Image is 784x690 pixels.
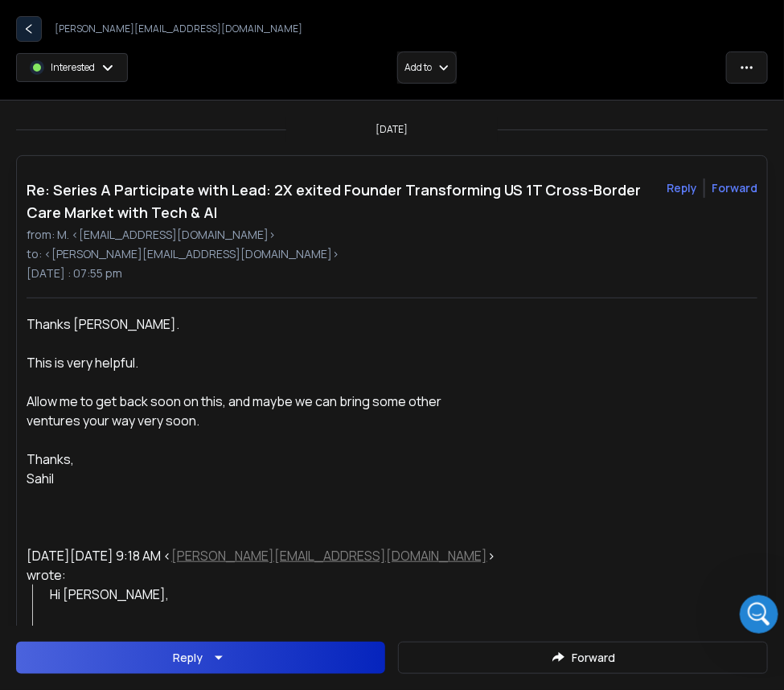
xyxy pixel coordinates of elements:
[173,650,203,666] div: Reply
[26,337,251,353] div: Hi [PERSON_NAME],
[71,487,296,519] div: they seem to be delivered but not showing up in the mailbox
[27,246,757,262] p: to: <[PERSON_NAME][EMAIL_ADDRESS][DOMAIN_NAME]>
[25,527,38,540] button: Upload attachment
[14,493,308,520] textarea: Message…
[58,216,309,314] div: [PERSON_NAME][EMAIL_ADDRESS][DOMAIN_NAME]can you check this email i think a bunch of emails are n...
[78,8,183,20] h1: [PERSON_NAME]
[13,169,309,217] div: Anirudh says…
[71,226,296,305] div: can you check this email i think a bunch of emails are not landing in receiver's acc
[27,179,657,224] h1: Re: Series A Participate with Lead: 2X exited Founder Transforming US 1T Cross-Border Care Market...
[376,123,408,136] p: [DATE]
[10,6,41,37] button: go back
[58,478,309,528] div: they seem to be delivered but not showing up in the mailbox
[712,180,757,196] div: Forward
[667,180,697,196] button: Reply
[398,642,768,674] button: Forward
[276,520,302,546] button: Send a message…
[51,61,95,74] p: Interested
[27,314,496,488] div: Thanks [PERSON_NAME]. This is very helpful. Allow me to get back soon on this, and maybe we can b...
[76,527,89,540] button: Gif picker
[102,527,115,540] button: Start recording
[13,327,264,465] div: Hi [PERSON_NAME],Could you help me understand a bit more about the issue? Are you noticing specif...
[256,179,296,195] div: Thanks
[13,327,309,478] div: Raj says…
[26,84,44,97] b: To:
[404,61,432,74] p: Add to
[26,35,251,83] div: 7. [PERSON_NAME]
[243,169,309,204] div: Thanks
[26,52,232,81] a: <[PERSON_NAME][EMAIL_ADDRESS][DOMAIN_NAME]>
[16,51,128,84] button: Interested
[13,478,309,530] div: Anirudh says…
[26,361,251,456] div: Could you help me understand a bit more about the issue? Are you noticing specific emails not bei...
[16,642,385,674] button: Reply
[27,546,496,585] div: [DATE][DATE] 9:18 AM < > wrote:
[252,6,282,37] button: Home
[71,227,267,256] a: [PERSON_NAME][EMAIL_ADDRESS][DOMAIN_NAME]
[51,623,497,681] div: The quantum depends on networth, equity raise apart from revenue and EBITDA. Ideal strategy to re...
[26,84,160,113] a: <[EMAIL_ADDRESS][DOMAIN_NAME]>
[51,585,497,604] div: Hi [PERSON_NAME],
[36,36,72,49] b: From:
[46,9,72,35] img: Profile image for Raj
[27,265,757,281] p: [DATE] : 07:55 pm
[26,115,103,128] b: message-id:
[13,216,309,327] div: Anirudh says…
[282,6,311,35] div: Close
[51,527,64,540] button: Emoji picker
[26,115,215,144] a: [EMAIL_ADDRESS][DOMAIN_NAME]
[171,547,487,565] a: [PERSON_NAME][EMAIL_ADDRESS][DOMAIN_NAME]
[26,114,251,146] div: < >
[740,595,778,634] iframe: Intercom live chat
[27,227,757,243] p: from: M. <[EMAIL_ADDRESS][DOMAIN_NAME]>
[78,20,150,36] p: Active 2h ago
